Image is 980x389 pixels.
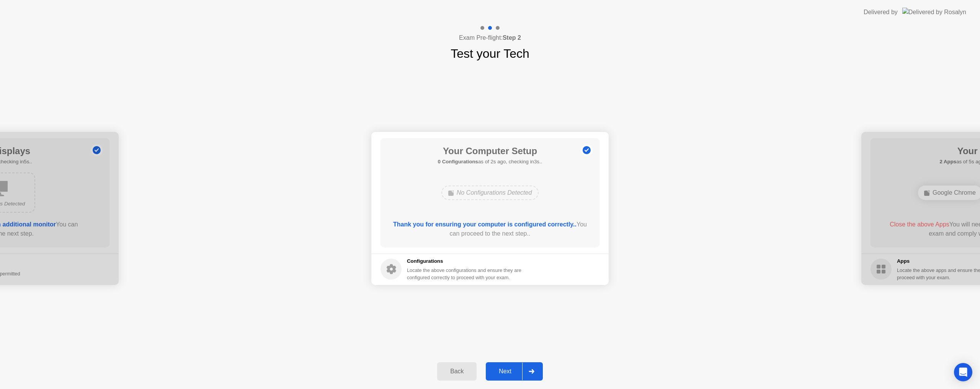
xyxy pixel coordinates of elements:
[902,8,966,16] img: Delivered by Rosalyn
[407,267,523,281] div: Locate the above configurations and ensure they are configured correctly to proceed with your exam.
[486,362,543,381] button: Next
[437,362,477,381] button: Back
[864,8,898,17] div: Delivered by
[392,220,589,238] div: You can proceed to the next step..
[459,33,521,42] h4: Exam Pre-flight:
[503,34,521,41] b: Step 2
[438,159,478,164] b: 0 Configurations
[451,44,529,63] h1: Test your Tech
[407,257,523,265] h5: Configurations
[488,368,522,375] div: Next
[393,221,577,228] b: Thank you for ensuring your computer is configured correctly..
[438,144,542,158] h1: Your Computer Setup
[954,363,972,381] div: Open Intercom Messenger
[438,158,542,166] h5: as of 2s ago, checking in3s..
[439,368,474,375] div: Back
[441,186,539,200] div: No Configurations Detected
